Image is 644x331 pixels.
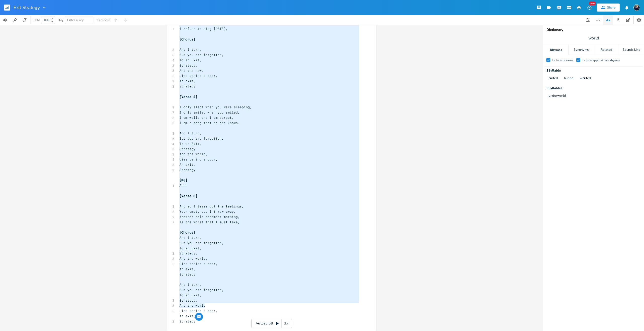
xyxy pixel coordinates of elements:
span: And the world [179,303,206,308]
div: New [589,2,596,5]
span: [M8] [179,178,187,182]
div: 3x [281,319,291,328]
span: world [588,35,599,41]
span: And so I tease out the feelings, [179,204,244,208]
button: curled [549,76,558,81]
span: And I turn, [179,282,202,287]
span: But you are forgotten, [179,241,224,245]
button: Share [597,4,620,12]
span: [Chorus] [179,230,195,235]
div: Related [594,45,619,55]
div: 1 Syllable [546,69,641,72]
span: Lies behind a door, [179,157,218,161]
span: An exit, [179,162,195,167]
span: Strategy [179,168,195,172]
div: Dictionary [546,28,641,32]
button: New [584,3,594,12]
div: Synonyms [569,45,593,55]
span: Is the worst that I must take, [179,220,240,224]
span: An exit, [179,79,195,83]
span: [Verse 3] [179,194,197,198]
div: BPM [34,19,39,22]
span: Strategy [179,84,195,88]
div: Share [607,5,616,10]
div: Include phrases [552,59,573,62]
span: Strategy, [179,251,197,255]
span: To an Exit, [179,293,202,297]
span: Strategy [179,272,195,277]
span: I refuse to sing [DATE], [179,26,228,31]
div: Key [58,19,63,22]
span: [Chorus] [179,37,195,41]
div: Include approximate rhymes [582,59,620,62]
span: And the world, [179,152,208,156]
span: And the world, [179,256,208,261]
div: 3 Syllable s [546,87,641,90]
span: An exit, [179,314,195,318]
span: And I turn, [179,47,202,52]
span: Lies behind a door, [179,308,218,313]
button: underworld [549,94,566,98]
span: And the new, [179,68,204,73]
span: I only smiled when you smiled, [179,110,240,115]
span: I am a song that no one knows. [179,121,240,125]
span: Another cold december morning, [179,214,240,219]
span: But you are forgotten, [179,288,224,292]
div: Autoscroll [251,319,292,328]
span: And I turn, [179,131,202,135]
span: Strategy, [179,63,197,68]
span: Strategy [179,147,195,151]
span: Ahhh [179,183,187,188]
span: Exit Strategy [14,5,40,10]
span: [Verse 2] [179,94,197,99]
span: Strategy [179,319,195,323]
span: To an Exit, [179,58,202,62]
span: Lies behind a door, [179,261,218,266]
span: But you are forgotten, [179,52,224,57]
span: I only slept when you were sleeping, [179,105,252,109]
span: I am walls and I am carpet, [179,115,234,120]
span: To an Exit, [179,246,202,250]
span: To an Exit, [179,141,202,146]
span: And I turn, [179,235,202,240]
span: Lies behind a door, [179,73,218,78]
span: An exit, [179,267,195,271]
span: Strategy, [179,298,197,303]
button: whirled [580,76,591,81]
div: Sounds Like [619,45,644,55]
span: But you are forgotten, [179,136,224,141]
img: Stew Dean [633,4,640,11]
button: hurled [564,76,574,81]
span: Enter a key [67,18,84,22]
span: Your empty cup I throw away, [179,209,236,214]
div: Transpose [96,19,110,22]
div: Rhymes [543,45,568,55]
